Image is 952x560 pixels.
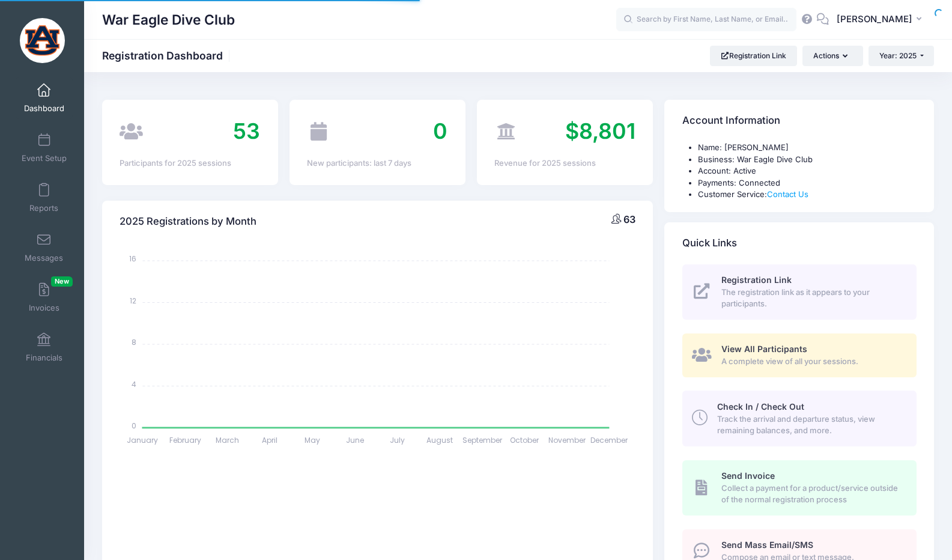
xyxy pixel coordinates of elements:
[510,435,539,445] tspan: October
[305,435,320,445] tspan: May
[829,6,934,34] button: [PERSON_NAME]
[721,470,775,481] span: Send Invoice
[29,203,58,213] span: Reports
[710,46,797,66] a: Registration Link
[682,460,917,516] a: Send Invoice Collect a payment for a product/service outside of the normal registration process
[120,204,256,239] h4: 2025 Registrations by Month
[698,154,917,166] li: Business: War Eagle Dive Club
[390,435,405,445] tspan: July
[262,435,278,445] tspan: April
[307,157,447,169] div: New participants: last 7 days
[132,379,137,389] tspan: 4
[698,165,917,177] li: Account: Active
[682,226,737,260] h4: Quick Links
[698,189,917,201] li: Customer Service:
[721,356,903,368] span: A complete view of all your sessions.
[25,253,63,263] span: Messages
[623,213,635,225] span: 63
[127,435,159,445] tspan: January
[24,103,64,114] span: Dashboard
[16,127,73,169] a: Event Setup
[132,337,137,347] tspan: 8
[682,264,917,320] a: Registration Link The registration link as it appears to your participants.
[682,104,780,138] h4: Account Information
[494,157,635,169] div: Revenue for 2025 sessions
[879,51,917,60] span: Year: 2025
[51,276,73,287] span: New
[120,157,260,169] div: Participants for 2025 sessions
[682,333,917,377] a: View All Participants A complete view of all your sessions.
[16,326,73,368] a: Financials
[837,13,912,26] span: [PERSON_NAME]
[565,118,635,144] span: $8,801
[130,254,137,264] tspan: 16
[216,435,239,445] tspan: March
[16,227,73,269] a: Messages
[132,421,137,431] tspan: 0
[698,177,917,189] li: Payments: Connected
[233,118,260,144] span: 53
[717,413,903,437] span: Track the arrival and departure status, view remaining balances, and more.
[102,6,235,34] h1: War Eagle Dive Club
[426,435,453,445] tspan: August
[102,49,233,62] h1: Registration Dashboard
[721,287,903,310] span: The registration link as it appears to your participants.
[717,401,804,412] span: Check In / Check Out
[682,391,917,446] a: Check In / Check Out Track the arrival and departure status, view remaining balances, and more.
[130,296,137,306] tspan: 12
[591,435,629,445] tspan: December
[616,8,796,32] input: Search by First Name, Last Name, or Email...
[548,435,586,445] tspan: November
[721,482,903,506] span: Collect a payment for a product/service outside of the normal registration process
[16,276,73,318] a: InvoicesNew
[20,18,65,63] img: War Eagle Dive Club
[698,142,917,154] li: Name: [PERSON_NAME]
[869,46,934,66] button: Year: 2025
[433,118,447,144] span: 0
[721,540,813,550] span: Send Mass Email/SMS
[721,275,792,285] span: Registration Link
[16,77,73,119] a: Dashboard
[721,344,807,354] span: View All Participants
[767,189,808,199] a: Contact Us
[26,353,62,363] span: Financials
[462,435,503,445] tspan: September
[16,177,73,219] a: Reports
[22,153,67,163] span: Event Setup
[802,46,863,66] button: Actions
[169,435,201,445] tspan: February
[29,303,59,313] span: Invoices
[346,435,364,445] tspan: June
